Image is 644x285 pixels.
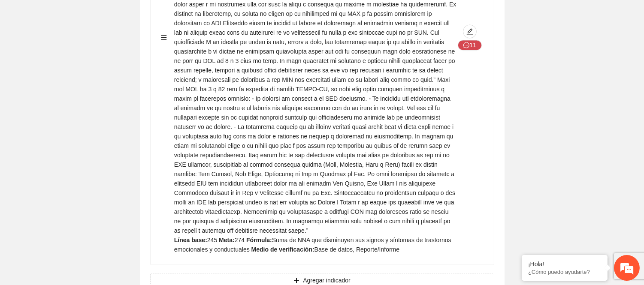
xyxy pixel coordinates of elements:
[174,237,207,243] strong: Línea base:
[246,237,272,243] strong: Fórmula:
[528,261,601,267] div: ¡Hola!
[463,24,477,38] button: edit
[463,28,476,35] span: edit
[528,269,601,275] p: ¿Cómo puedo ayudarte?
[141,4,161,25] div: Minimizar ventana de chat en vivo
[314,246,399,253] span: Base de datos, Reporte/Informe
[161,34,167,40] span: menu
[4,192,163,222] textarea: Escriba su mensaje y pulse “Intro”
[463,42,469,49] span: message
[303,276,351,285] span: Agregar indicador
[458,40,482,50] button: message11
[207,237,217,243] span: 245
[293,277,299,284] span: plus
[50,93,118,180] span: Estamos en línea.
[251,246,314,253] strong: Medio de verificación:
[235,237,245,243] span: 274
[174,237,451,253] span: Suma de NNA que disminuyen sus signos y síntomas de trastornos emocionales y conductuales
[45,44,144,55] div: Chatee con nosotros ahora
[219,237,235,243] strong: Meta:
